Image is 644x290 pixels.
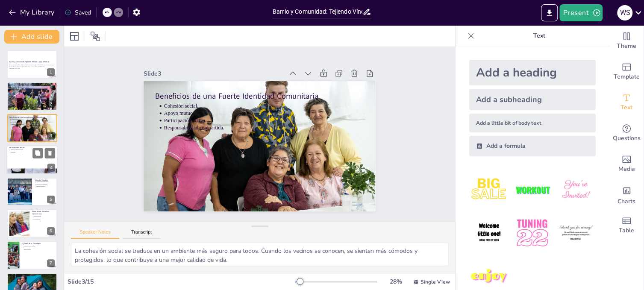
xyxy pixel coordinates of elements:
[11,153,55,155] p: Participación comunitaria.
[9,116,55,119] p: Beneficios de una Fuerte Identidad Comunitaria
[559,4,602,21] button: Present
[293,30,304,239] p: Beneficios de una Fuerte Identidad Comunitaria
[619,226,634,235] span: Table
[9,64,55,67] p: En esta presentación, exploraremos la importancia de la identidad comunitaria y cómo el desarroll...
[11,122,55,123] p: Participación activa.
[9,83,55,86] p: ¿Qué es la Identidad Comunitaria?
[4,30,59,44] button: Add slide
[11,123,55,125] p: Responsabilidad compartida.
[11,119,55,120] p: Cohesión social.
[469,170,509,210] img: 1.jpeg
[45,148,55,158] button: Delete Slide
[71,243,448,266] textarea: La cohesión social se traduce en un ambiente más seguro para todos. Cuando los vecinos se conocen...
[469,60,596,85] div: Add a heading
[9,61,49,63] strong: Barrio y Comunidad: Tejiendo Vínculos para el Futuro
[35,179,55,181] p: Tejiendo Vínculos
[273,6,362,18] input: Insert title
[11,90,55,91] p: Reconocimiento mutuo.
[34,215,55,217] p: Ferias de barrio.
[68,29,81,43] div: Layout
[270,39,277,238] p: Participación activa.
[11,88,55,90] p: Importancia de la interacción.
[11,87,55,88] p: La identidad evoluciona con el tiempo.
[7,50,57,79] div: 1
[277,39,284,238] p: Apoyo mutuo.
[90,31,100,41] span: Position
[24,247,55,249] p: Inclusión digital.
[469,213,509,253] img: 4.jpeg
[47,68,55,76] div: 1
[34,219,55,220] p: Colaboración.
[469,89,596,110] div: Add a subheading
[47,227,55,235] div: 6
[541,4,558,21] button: Export to PowerPoint
[47,132,55,140] div: 3
[512,170,552,210] img: 2.jpeg
[618,164,635,174] span: Media
[9,146,55,149] p: Desarrollo del Barrio
[47,164,55,172] div: 4
[36,185,55,187] p: Bienestar colectivo.
[34,214,55,216] p: Programas de limpieza.
[609,210,644,241] div: Add a table
[618,197,635,206] span: Charts
[11,150,55,152] p: Oportunidades económicas.
[7,241,57,269] div: 7
[11,148,55,150] p: Mejora de infraestructura.
[478,26,601,46] p: Text
[609,56,644,87] div: Add ready made slides
[11,120,55,122] p: Apoyo mutuo.
[11,85,55,87] p: Identidad comunitaria une a los habitantes.
[609,149,644,179] div: Add images, graphics, shapes or video
[36,184,55,185] p: Resiliencia comunitaria.
[617,41,636,51] span: Theme
[36,180,55,182] p: Conexiones significativas.
[32,210,55,215] p: Ejemplos de Iniciativas Comunitarias
[71,229,119,239] button: Speaker Notes
[47,100,55,108] div: 2
[421,278,450,285] span: Single View
[123,229,161,239] button: Transcript
[609,118,644,149] div: Get real-time input from your audience
[24,249,55,250] p: Redes sociales.
[47,196,55,203] div: 5
[11,275,55,277] p: Falta de recursos.
[34,217,55,219] p: Actividades culturales.
[24,244,55,246] p: Facilitación de la comunicación.
[7,178,57,206] div: 5
[68,278,295,286] div: Slide 3 / 15
[613,134,641,143] span: Questions
[11,279,55,281] p: Resistencia al cambio.
[7,209,57,237] div: 6
[617,5,632,21] div: W S
[512,213,552,253] img: 5.jpeg
[556,170,596,210] img: 3.jpeg
[262,39,270,238] p: Responsabilidad compartida.
[47,259,55,267] div: 7
[7,82,57,110] div: 2
[11,152,55,153] p: Inclusión.
[609,26,644,56] div: Change the overall theme
[614,72,640,82] span: Template
[36,182,55,184] p: Actividades comunitarias.
[609,87,644,118] div: Add text boxes
[65,9,91,17] div: Saved
[284,39,291,238] p: Cohesión social.
[469,136,596,156] div: Add a formula
[24,246,55,247] p: Organización de eventos.
[7,114,57,142] div: 3
[22,242,55,245] p: El Papel de la Tecnología
[469,114,596,132] div: Add a little bit of body text
[9,274,55,276] p: Retos en el Desarrollo Comunitario
[6,145,58,174] div: 4
[620,103,632,112] span: Text
[9,67,55,69] p: Generated with [URL]
[6,6,58,19] button: My Library
[385,278,406,286] div: 28 %
[609,179,644,210] div: Add charts and graphs
[32,148,43,158] button: Duplicate Slide
[556,213,596,253] img: 6.jpeg
[11,277,55,279] p: Desconfianza.
[316,18,324,158] div: Slide 3
[617,4,632,21] button: W S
